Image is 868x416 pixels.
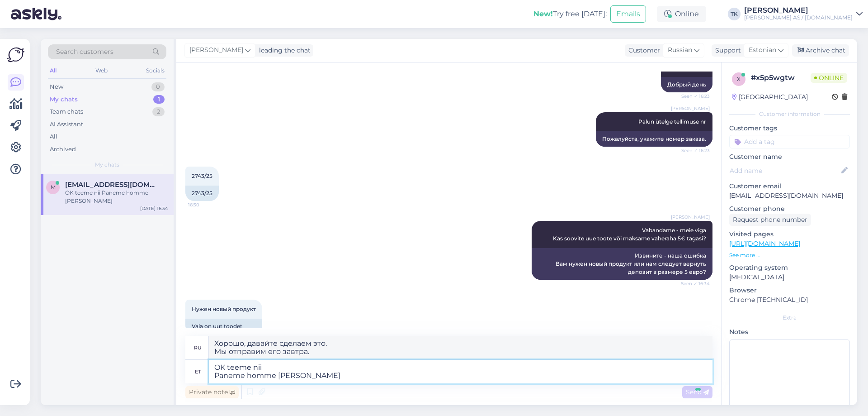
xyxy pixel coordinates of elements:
[657,6,706,22] div: Online
[65,189,168,205] div: OK teeme nii Paneme homme [PERSON_NAME]
[661,77,712,92] div: Добрый день
[192,172,212,179] span: 2743/25
[729,135,850,148] input: Add a tag
[671,105,710,112] span: [PERSON_NAME]
[729,263,850,273] p: Operating system
[144,65,166,77] div: Socials
[729,230,850,239] p: Visited pages
[729,286,850,295] p: Browser
[50,95,78,104] div: My chats
[729,110,850,118] div: Customer information
[50,82,63,91] div: New
[50,132,57,141] div: All
[140,205,168,212] div: [DATE] 16:34
[676,280,710,287] span: Seen ✓ 16:34
[151,82,165,91] div: 0
[625,46,660,55] div: Customer
[192,306,256,312] span: Нужен новый продукт
[729,204,850,214] p: Customer phone
[729,214,811,226] div: Request phone number
[185,319,262,334] div: Vaja on uut toodet
[729,124,850,133] p: Customer tags
[730,166,840,176] input: Add name
[255,46,311,55] div: leading the chat
[729,191,850,201] p: [EMAIL_ADDRESS][DOMAIN_NAME]
[729,327,850,337] p: Notes
[729,239,800,248] a: [URL][DOMAIN_NAME]
[56,47,113,57] span: Search customers
[94,65,109,77] div: Web
[729,182,850,191] p: Customer email
[744,7,853,14] div: [PERSON_NAME]
[50,107,83,116] div: Team chats
[532,248,712,280] div: Извините - наша ошибка Вам нужен новый продукт или нам следует вернуть депозит в размере 5 евро?
[596,131,712,147] div: Пожалуйста, укажите номер заказа.
[729,295,850,305] p: Chrome [TECHNICAL_ID]
[189,45,243,55] span: [PERSON_NAME]
[729,152,850,162] p: Customer name
[728,8,741,20] div: TK
[668,45,692,55] span: Russian
[610,5,646,23] button: Emails
[51,184,56,191] span: m
[185,186,219,201] div: 2743/25
[732,92,808,102] div: [GEOGRAPHIC_DATA]
[811,73,847,83] span: Online
[744,14,853,21] div: [PERSON_NAME] AS / [DOMAIN_NAME]
[152,107,165,116] div: 2
[749,45,776,55] span: Estonian
[48,65,58,77] div: All
[95,161,119,169] span: My chats
[188,201,222,208] span: 16:30
[676,93,710,100] span: Seen ✓ 16:23
[729,314,850,322] div: Extra
[792,44,849,57] div: Archive chat
[729,251,850,259] p: See more ...
[744,7,863,21] a: [PERSON_NAME][PERSON_NAME] AS / [DOMAIN_NAME]
[533,10,553,18] b: New!
[7,46,24,63] img: Askly Logo
[671,214,710,220] span: [PERSON_NAME]
[153,95,165,104] div: 1
[50,145,76,154] div: Archived
[533,9,607,19] div: Try free [DATE]:
[737,76,741,82] span: x
[751,72,811,83] div: # x5p5wgtw
[50,120,83,129] div: AI Assistant
[676,147,710,154] span: Seen ✓ 16:23
[712,46,741,55] div: Support
[729,273,850,282] p: [MEDICAL_DATA]
[638,118,706,125] span: Palun ütelge tellimuse nr
[65,181,159,189] span: massimmo814@gmail.com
